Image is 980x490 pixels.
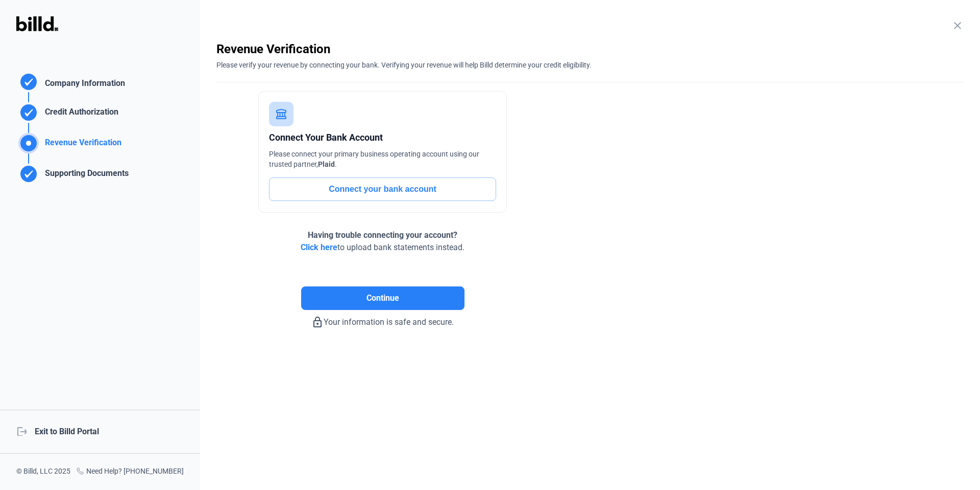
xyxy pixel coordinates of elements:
[16,466,70,478] div: © Billd, LLC 2025
[301,242,337,252] span: Click here
[269,149,496,169] div: Please connect your primary business operating account using our trusted partner, .
[951,19,964,32] mat-icon: close
[41,106,118,123] div: Credit Authorization
[216,310,549,328] div: Your information is safe and secure.
[16,426,27,436] mat-icon: logout
[269,130,496,145] div: Connect Your Bank Account
[216,57,964,70] div: Please verify your revenue by connecting your bank. Verifying your revenue will help Billd determ...
[41,137,121,153] div: Revenue Verification
[269,177,496,201] button: Connect your bank account
[16,16,58,31] img: Billd Logo
[301,286,464,310] button: Continue
[301,229,464,254] div: to upload bank statements instead.
[41,77,125,92] div: Company Information
[216,41,964,57] div: Revenue Verification
[311,316,324,328] mat-icon: lock_outline
[308,230,457,240] span: Having trouble connecting your account?
[41,167,129,184] div: Supporting Documents
[76,466,184,478] div: Need Help? [PHONE_NUMBER]
[318,160,335,168] span: Plaid
[366,292,399,304] span: Continue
